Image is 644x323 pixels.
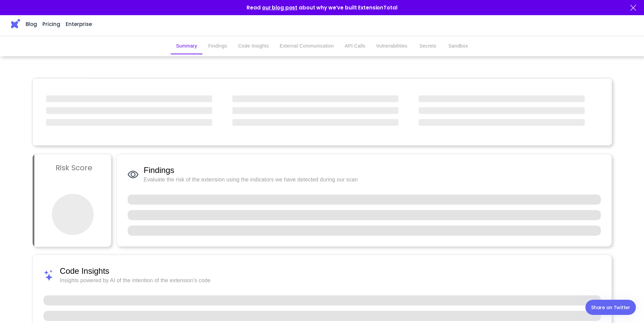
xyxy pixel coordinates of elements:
[60,276,601,285] span: Insights powered by AI of the intention of the extension's code
[591,303,630,312] div: Share on Twitter
[46,107,212,114] span: ‌
[419,107,585,114] span: ‌
[232,95,398,102] span: ‌
[52,194,94,235] span: ‌
[128,169,138,180] img: Findings
[419,95,585,102] span: ‌
[274,38,339,54] button: External Communication
[585,300,636,315] a: Share on Twitter
[60,266,601,276] span: Code Insights
[144,165,601,176] span: Findings
[171,38,203,54] button: Summary
[371,38,413,54] button: Vulnerabilities
[233,38,274,54] button: Code Insights
[443,38,473,54] button: Sandbox
[56,161,93,175] h3: Risk Score
[46,119,212,126] span: ‌
[339,38,371,54] button: API Calls
[232,119,398,126] span: ‌
[419,119,585,126] span: ‌
[232,107,398,114] span: ‌
[262,4,297,11] a: our blog post
[202,38,233,54] button: Findings
[171,38,474,54] div: secondary tabs example
[144,176,601,184] span: Evaluate the risk of the extension using the indicators we have detected during our scan
[413,38,443,54] button: Secrets
[46,95,212,102] span: ‌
